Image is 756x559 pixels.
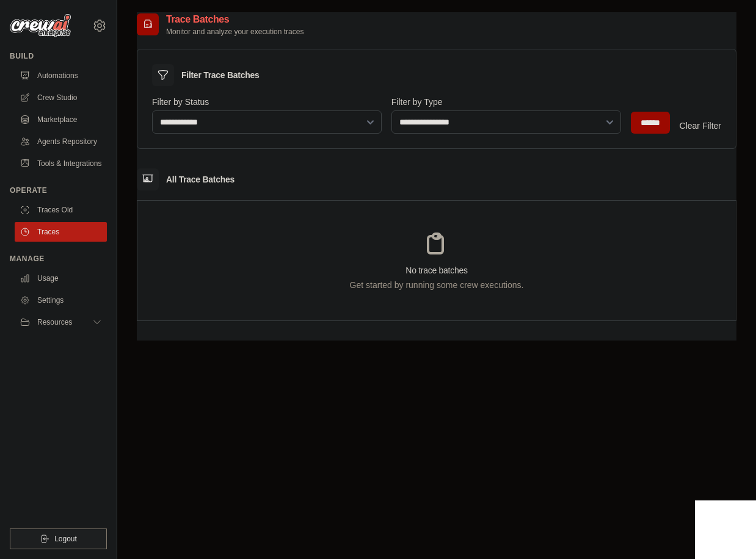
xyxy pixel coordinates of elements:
img: Logo [10,14,71,37]
p: Monitor and analyze your execution traces [166,27,303,37]
a: Traces [15,222,107,242]
a: Automations [15,66,107,85]
button: Logout [10,528,107,549]
a: Tools & Integrations [15,154,107,173]
a: Crew Studio [15,88,107,107]
button: Resources [15,312,107,332]
label: Filter by Type [391,96,621,108]
span: Logout [54,534,77,544]
h3: No trace batches [137,264,736,276]
a: Traces Old [15,200,107,220]
a: Usage [15,269,107,288]
h3: All Trace Batches [166,173,234,186]
span: Resources [37,317,72,327]
a: Marketplace [15,110,107,129]
div: Manage [10,254,107,264]
label: Filter by Status [152,96,382,108]
div: Build [10,51,107,61]
a: Settings [15,290,107,310]
div: Operate [10,186,107,195]
h2: Trace Batches [166,12,303,27]
a: Clear Filter [680,121,721,131]
iframe: Chat Widget [695,500,756,559]
p: Get started by running some crew executions. [137,279,736,291]
h3: Filter Trace Batches [181,69,259,81]
a: Agents Repository [15,132,107,151]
